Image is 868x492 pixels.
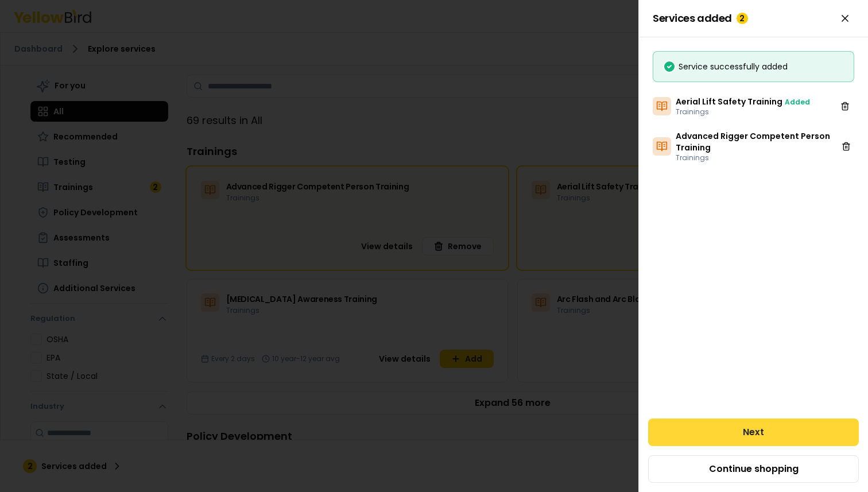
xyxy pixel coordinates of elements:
[648,455,859,483] button: Continue shopping
[737,13,748,24] div: 2
[836,9,854,28] button: Close
[676,107,810,117] p: Trainings
[676,130,834,153] h3: Advanced Rigger Competent Person Training
[676,153,834,162] p: Trainings
[785,97,810,107] span: Added
[676,96,810,107] h3: Aerial Lift Safety Training
[653,13,748,24] span: Services added
[648,419,859,446] button: Next
[662,61,844,72] div: Service successfully added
